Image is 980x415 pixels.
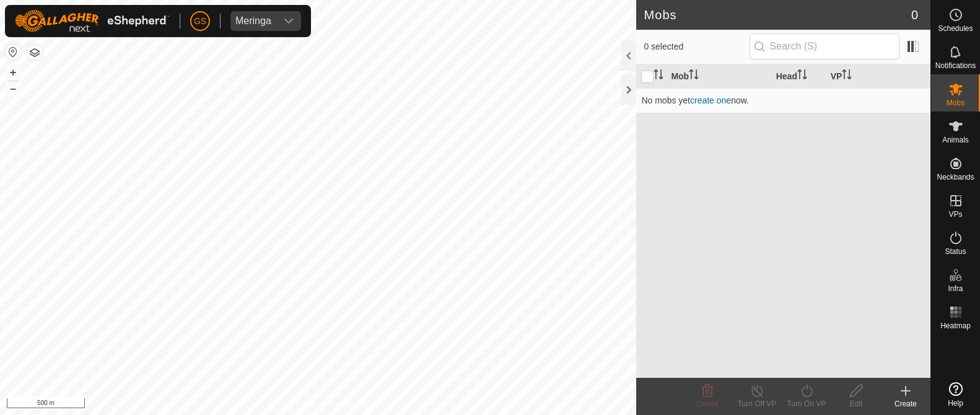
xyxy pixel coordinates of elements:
[938,25,973,32] span: Schedules
[6,81,20,96] button: –
[6,65,20,80] button: +
[948,285,963,292] span: Infra
[948,400,963,407] span: Help
[644,7,911,22] h2: Mobs
[937,173,974,181] span: Neckbands
[948,211,962,218] span: VPs
[6,45,20,59] button: Reset Map
[654,71,663,81] p-sorticon: Activate to sort
[276,11,301,31] div: dropdown trigger
[235,16,271,26] div: Meringa
[269,399,316,410] a: Privacy Policy
[230,11,276,31] span: Meringa
[911,6,918,24] span: 0
[690,95,731,105] a: create one
[666,64,771,89] th: Mob
[636,88,930,113] td: No mobs yet now.
[771,64,826,89] th: Head
[940,322,971,330] span: Heatmap
[831,398,881,409] div: Edit
[881,398,930,409] div: Create
[931,377,980,412] a: Help
[194,15,206,28] span: GS
[27,45,42,60] button: Map Layers
[697,400,719,408] span: Delete
[826,64,930,89] th: VP
[942,136,969,144] span: Animals
[935,62,976,69] span: Notifications
[732,398,782,409] div: Turn Off VP
[797,71,807,81] p-sorticon: Activate to sort
[947,99,965,107] span: Mobs
[782,398,831,409] div: Turn On VP
[330,399,367,410] a: Contact Us
[842,71,852,81] p-sorticon: Activate to sort
[750,33,899,59] input: Search (S)
[644,40,749,53] span: 0 selected
[945,248,966,255] span: Status
[15,10,170,32] img: Gallagher Logo
[689,71,699,81] p-sorticon: Activate to sort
